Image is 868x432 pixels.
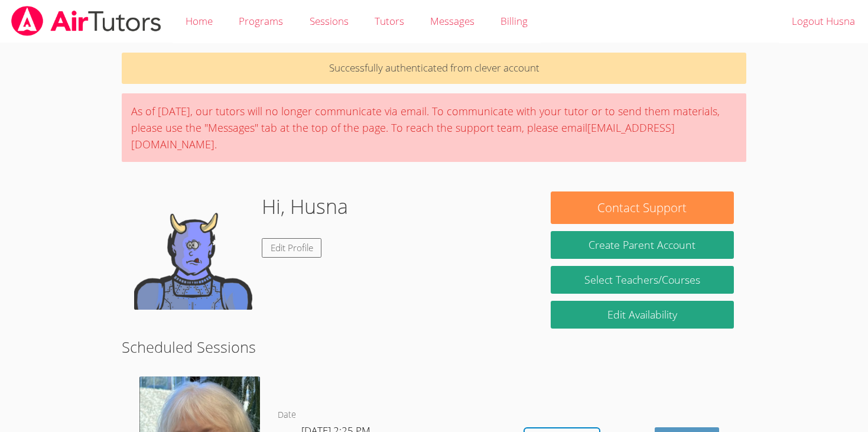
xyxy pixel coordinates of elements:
[262,238,322,258] a: Edit Profile
[122,336,747,358] h2: Scheduled Sessions
[430,14,474,28] span: Messages
[551,266,734,294] a: Select Teachers/Courses
[551,231,734,259] button: Create Parent Account
[551,301,734,329] a: Edit Availability
[10,6,162,36] img: airtutors_banner-c4298cdbf04f3fff15de1276eac7730deb9818008684d7c2e4769d2f7ddbe033.png
[278,408,296,423] dt: Date
[134,191,252,310] img: default.png
[262,191,348,222] h1: Hi, Husna
[122,53,747,84] p: Successfully authenticated from clever account
[551,191,734,224] button: Contact Support
[122,93,747,162] div: As of [DATE], our tutors will no longer communicate via email. To communicate with your tutor or ...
